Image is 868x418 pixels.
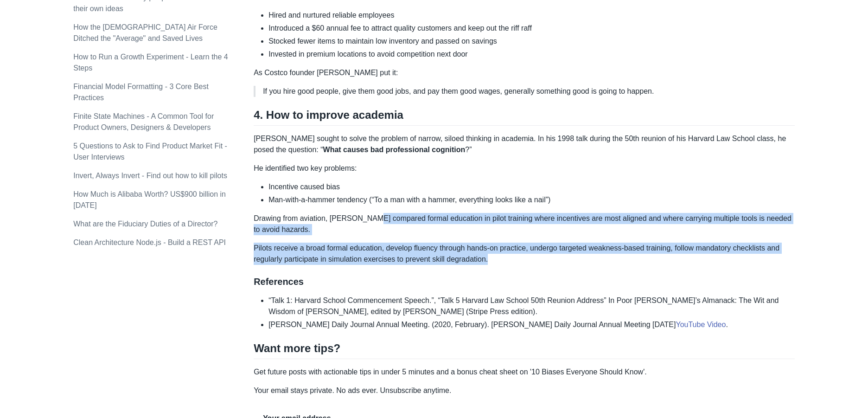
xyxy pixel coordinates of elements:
[268,23,795,34] li: Introduced a $60 annual fee to attract quality customers and keep out the riff raff
[268,49,795,60] li: Invested in premium locations to avoid competition next door
[73,190,226,209] a: How Much is Alibaba Worth? US$900 billion in [DATE]
[323,146,466,154] strong: What causes bad professional cognition
[73,172,227,180] a: Invert, Always Invert - Find out how to kill pilots
[676,321,726,328] a: YouTube Video
[73,112,214,131] a: Finite State Machines - A Common Tool for Product Owners, Designers & Developers
[254,108,795,126] h2: 4. How to improve academia
[73,53,228,72] a: How to Run a Growth Experiment - Learn the 4 Steps
[254,276,795,288] h3: References
[254,385,795,396] p: Your email stays private. No ads ever. Unsubscribe anytime.
[254,213,795,235] p: Drawing from aviation, [PERSON_NAME] compared formal education in pilot training where incentives...
[73,83,209,102] a: Financial Model Formatting - 3 Core Best Practices
[254,67,795,78] p: As Costco founder [PERSON_NAME] put it:
[254,367,795,378] p: Get future posts with actionable tips in under 5 minutes and a bonus cheat sheet on '10 Biases Ev...
[254,133,795,155] p: [PERSON_NAME] sought to solve the problem of narrow, siloed thinking in academia. In his 1998 tal...
[73,220,217,228] a: What are the Fiduciary Duties of a Director?
[268,194,795,206] li: Man-with-a-hammer tendency (“To a man with a hammer, everything looks like a nail”)
[263,86,787,97] p: If you hire good people, give them good jobs, and pay them good wages, generally something good i...
[73,238,226,246] a: Clean Architecture Node.js - Build a REST API
[73,142,227,161] a: 5 Questions to Ask to Find Product Market Fit - User Interviews
[73,23,217,42] a: How the [DEMOGRAPHIC_DATA] Air Force Ditched the "Average" and Saved Lives
[268,181,795,193] li: Incentive caused bias
[268,295,795,317] li: “Talk 1: Harvard School Commencement Speech.”, “Talk 5 Harvard Law School 50th Reunion Address” I...
[254,163,795,174] p: He identified two key problems:
[268,319,795,330] li: [PERSON_NAME] Daily Journal Annual Meeting. (2020, February). [PERSON_NAME] Daily Journal Annual ...
[254,243,795,265] p: Pilots receive a broad formal education, develop fluency through hands-on practice, undergo targe...
[268,10,795,21] li: Hired and nurtured reliable employees
[254,341,795,359] h2: Want more tips?
[268,36,795,47] li: Stocked fewer items to maintain low inventory and passed on savings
